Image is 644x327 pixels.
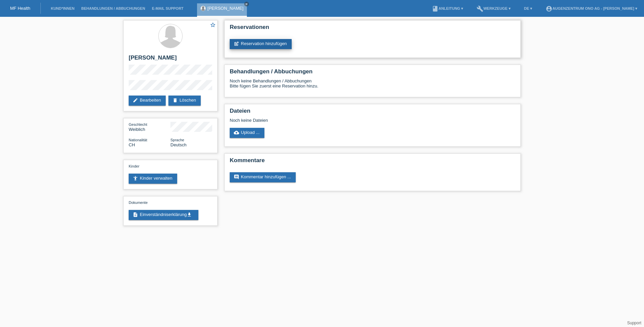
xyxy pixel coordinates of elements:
[47,6,78,10] a: Kund*innen
[78,6,149,10] a: Behandlungen / Abbuchungen
[244,2,249,6] a: close
[230,118,436,123] div: Noch keine Dateien
[230,78,515,94] div: Noch keine Behandlungen / Abbuchungen Bitte fügen Sie zuerst eine Reservation hinzu.
[546,5,552,12] i: account_circle
[170,138,184,142] span: Sprache
[473,6,514,10] a: buildWerkzeuge ▾
[234,41,239,46] i: post_add
[129,201,148,205] span: Dokumente
[149,6,187,10] a: E-Mail Support
[172,98,178,103] i: delete
[245,2,248,6] i: close
[230,68,515,78] h2: Behandlungen / Abbuchungen
[234,130,239,135] i: cloud_upload
[230,172,296,182] a: commentKommentar hinzufügen ...
[129,122,170,132] div: Weiblich
[542,6,641,10] a: account_circleAugenzentrum ONO AG - [PERSON_NAME] ▾
[477,5,483,12] i: build
[129,142,135,147] span: Schweiz
[170,142,187,147] span: Deutsch
[129,96,166,106] a: editBearbeiten
[187,212,192,217] i: get_app
[168,96,201,106] a: deleteLöschen
[129,174,177,184] a: accessibility_newKinder verwalten
[129,210,198,220] a: descriptionEinverständniserklärungget_app
[428,6,466,10] a: bookAnleitung ▾
[133,176,138,181] i: accessibility_new
[230,157,515,167] h2: Kommentare
[129,164,139,168] span: Kinder
[230,108,515,118] h2: Dateien
[210,22,216,29] a: star_border
[230,39,292,49] a: post_addReservation hinzufügen
[432,5,439,12] i: book
[10,6,30,11] a: MF Health
[230,24,515,34] h2: Reservationen
[207,6,244,11] a: [PERSON_NAME]
[133,212,138,217] i: description
[129,54,212,65] h2: [PERSON_NAME]
[129,138,147,142] span: Nationalität
[627,321,641,325] a: Support
[234,174,239,180] i: comment
[133,98,138,103] i: edit
[210,22,216,28] i: star_border
[521,6,536,10] a: DE ▾
[230,128,264,138] a: cloud_uploadUpload ...
[129,122,147,126] span: Geschlecht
